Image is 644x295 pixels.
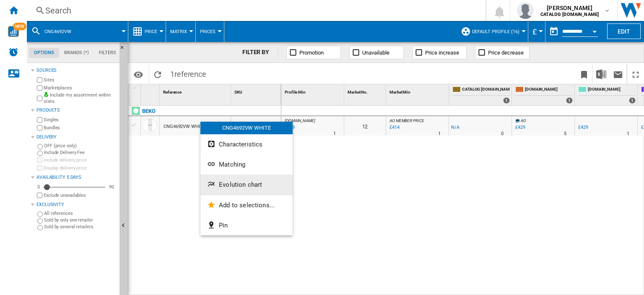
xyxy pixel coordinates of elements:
[200,215,293,235] button: Pin...
[219,201,275,209] span: Add to selections...
[200,175,293,195] button: Evolution chart
[219,141,262,148] span: Characteristics
[200,122,293,134] div: CNG4692VW WHITE
[200,195,293,215] button: Add to selections...
[200,154,293,175] button: Matching
[219,181,262,188] span: Evolution chart
[200,134,293,154] button: Characteristics
[219,161,245,168] span: Matching
[219,222,228,229] span: Pin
